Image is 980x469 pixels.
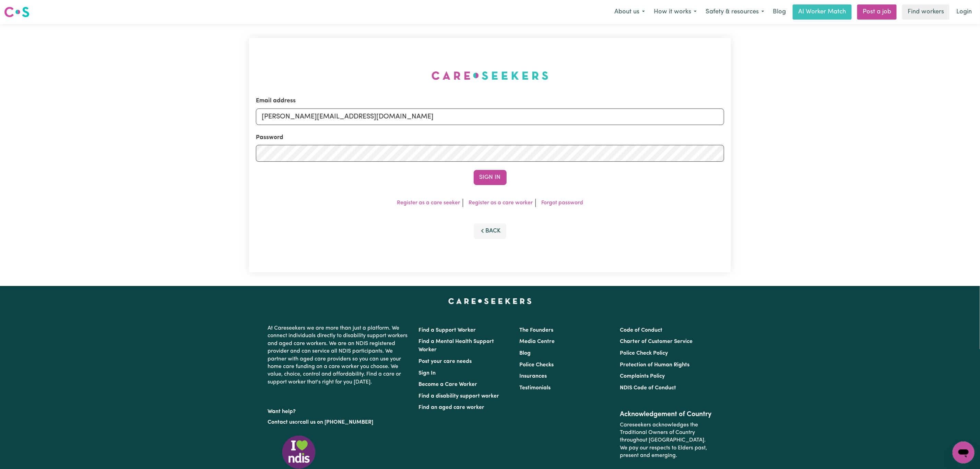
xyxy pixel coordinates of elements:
[953,442,975,464] iframe: Button to launch messaging window, conversation in progress
[300,420,374,425] a: call us on [PHONE_NUMBER]
[610,5,649,19] button: About us
[268,322,411,389] p: At Careseekers we are more than just a platform. We connect individuals directly to disability su...
[620,410,712,419] h2: Acknowledgement of Country
[4,4,29,20] a: Careseekers logo
[701,5,769,19] button: Safety & resources
[620,328,662,333] a: Code of Conduct
[256,96,296,105] label: Email address
[620,385,676,391] a: NDIS Code of Conduct
[419,359,472,364] a: Post your care needs
[397,200,460,206] a: Register as a care seeker
[268,405,411,415] p: Want help?
[256,133,283,142] label: Password
[419,339,494,353] a: Find a Mental Health Support Worker
[419,370,436,376] a: Sign In
[620,374,665,379] a: Complaints Policy
[620,351,668,356] a: Police Check Policy
[620,362,689,368] a: Protection of Human Rights
[620,419,712,462] p: Careseekers acknowledges the Traditional Owners of Country throughout [GEOGRAPHIC_DATA]. We pay o...
[474,224,507,239] button: Back
[769,4,790,20] a: Blog
[469,200,533,206] a: Register as a care worker
[519,339,555,344] a: Media Centre
[857,4,897,20] a: Post a job
[448,298,532,304] a: Careseekers home page
[474,170,507,185] button: Sign In
[519,328,553,333] a: The Founders
[541,200,583,206] a: Forgot password
[519,374,547,379] a: Insurances
[4,6,29,18] img: Careseekers logo
[620,339,693,344] a: Charter of Customer Service
[793,4,852,20] a: AI Worker Match
[519,362,554,368] a: Police Checks
[419,393,499,399] a: Find a disability support worker
[902,4,949,20] a: Find workers
[419,382,477,387] a: Become a Care Worker
[519,351,531,356] a: Blog
[419,328,476,333] a: Find a Support Worker
[268,420,295,425] a: Contact us
[519,385,551,391] a: Testimonials
[649,5,701,19] button: How it works
[419,405,485,410] a: Find an aged care worker
[256,108,724,125] input: Email address
[952,4,976,20] a: Login
[268,416,411,429] p: or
